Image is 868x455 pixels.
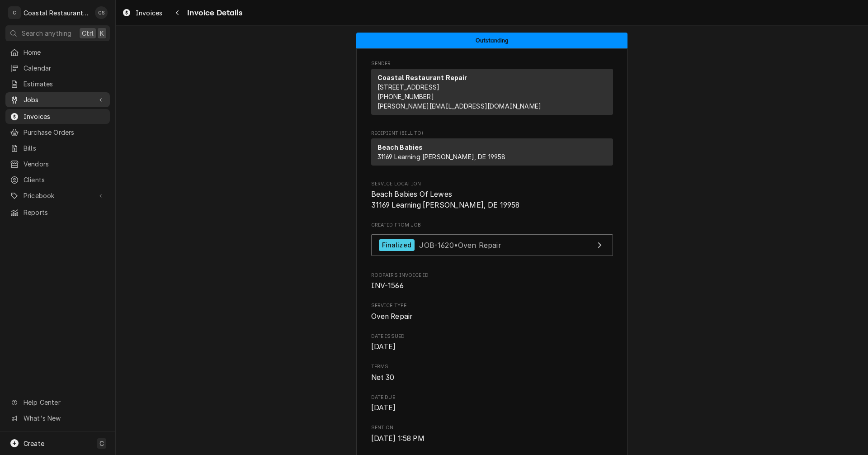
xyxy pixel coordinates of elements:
strong: Coastal Restaurant Repair [377,74,467,81]
a: Reports [5,205,110,220]
span: Calendar [24,63,105,73]
div: Sender [371,69,613,115]
div: Coastal Restaurant Repair [24,8,90,18]
a: Go to What's New [5,411,110,426]
div: Finalized [379,239,415,251]
span: Sent On [371,433,613,444]
span: Jobs [24,95,92,104]
strong: Beach Babies [377,143,423,151]
div: Recipient (Bill To) [371,138,613,169]
span: [DATE] [371,342,396,351]
span: Created From Job [371,222,613,229]
a: [PERSON_NAME][EMAIL_ADDRESS][DOMAIN_NAME] [377,102,542,110]
span: Terms [371,372,613,383]
span: Bills [24,143,105,153]
a: Estimates [5,76,110,91]
span: Estimates [24,79,105,89]
a: Vendors [5,156,110,171]
span: Vendors [24,159,105,169]
span: Net 30 [371,373,395,382]
div: Service Location [371,180,613,211]
a: Invoices [118,5,166,20]
a: Go to Help Center [5,395,110,410]
div: Recipient (Bill To) [371,138,613,166]
span: Recipient (Bill To) [371,130,613,137]
div: Sender [371,69,613,118]
a: Go to Jobs [5,92,110,107]
span: Invoice Details [184,7,242,19]
div: CS [95,6,108,19]
span: Help Center [24,398,104,407]
div: Created From Job [371,222,613,261]
span: Home [24,47,105,57]
a: Calendar [5,61,110,76]
span: Pricebook [24,191,92,200]
span: [STREET_ADDRESS] [377,83,440,91]
span: C [99,439,104,448]
span: Date Due [371,403,613,413]
span: Terms [371,363,613,370]
span: [DATE] 1:58 PM [371,434,425,443]
span: Roopairs Invoice ID [371,280,613,291]
span: Date Issued [371,341,613,352]
div: Invoice Recipient [371,130,613,170]
div: Status [356,33,627,48]
a: Home [5,45,110,60]
div: Date Issued [371,333,613,352]
span: Outstanding [476,38,509,43]
span: 31169 Learning [PERSON_NAME], DE 19958 [377,153,506,161]
span: Invoices [24,112,105,121]
span: JOB-1620 • Oven Repair [419,240,501,249]
span: INV-1566 [371,281,404,290]
span: Purchase Orders [24,128,105,137]
div: C [8,6,21,19]
div: Invoice Sender [371,60,613,119]
span: [DATE] [371,403,396,412]
span: Clients [24,175,105,185]
a: Go to Pricebook [5,188,110,203]
span: Reports [24,208,105,217]
button: Search anythingCtrlK [5,25,110,41]
span: Service Location [371,189,613,210]
div: Sent On [371,424,613,444]
a: Bills [5,141,110,156]
span: Service Type [371,302,613,309]
span: Beach Babies Of Lewes 31169 Learning [PERSON_NAME], DE 19958 [371,190,520,209]
span: Search anything [22,28,71,38]
a: Purchase Orders [5,125,110,140]
div: Roopairs Invoice ID [371,272,613,291]
span: What's New [24,413,104,423]
span: Invoices [136,8,162,18]
a: [PHONE_NUMBER] [377,93,434,100]
span: Create [24,440,44,447]
span: Date Due [371,394,613,401]
div: Terms [371,363,613,383]
span: Roopairs Invoice ID [371,272,613,279]
a: View Job [371,234,613,256]
span: Date Issued [371,333,613,340]
span: Service Location [371,180,613,188]
span: Sent On [371,424,613,431]
button: Navigate back [170,5,184,20]
a: Invoices [5,109,110,124]
span: Oven Repair [371,312,413,321]
span: Ctrl [82,28,94,38]
span: K [100,28,104,38]
div: Date Due [371,394,613,413]
div: Service Type [371,302,613,322]
span: Sender [371,60,613,67]
span: Service Type [371,311,613,322]
div: Chris Sockriter's Avatar [95,6,108,19]
a: Clients [5,172,110,187]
